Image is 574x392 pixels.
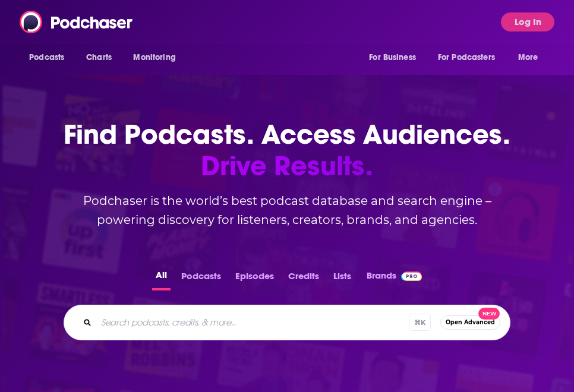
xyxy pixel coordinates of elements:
[49,150,525,182] span: Drive Results.
[78,46,119,69] a: Charts
[409,314,431,331] span: ⌘ K
[446,319,495,325] span: Open Advanced
[96,313,409,332] input: Search podcasts, credits, & more...
[367,267,422,290] a: BrandsPodchaser Pro
[518,49,538,66] span: More
[285,267,323,290] button: Credits
[510,46,553,69] button: open menu
[125,46,191,69] button: open menu
[361,46,431,69] button: open menu
[369,49,416,66] span: For Business
[133,49,175,66] span: Monitoring
[64,305,510,340] div: Search podcasts, credits, & more...
[49,119,525,182] h1: Find Podcasts. Access Audiences.
[501,12,554,31] button: Log In
[29,49,64,66] span: Podcasts
[178,267,225,290] button: Podcasts
[330,267,355,290] button: Lists
[478,308,500,320] span: New
[232,267,277,290] button: Episodes
[401,271,422,281] img: Podchaser Pro
[49,191,525,229] h2: Podchaser is the world’s best podcast database and search engine – powering discovery for listene...
[86,49,112,66] span: Charts
[152,267,171,290] button: All
[21,46,80,69] button: open menu
[438,49,495,66] span: For Podcasters
[430,46,512,69] button: open menu
[440,315,500,330] button: Open AdvancedNew
[20,11,134,33] img: Podchaser - Follow, Share and Rate Podcasts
